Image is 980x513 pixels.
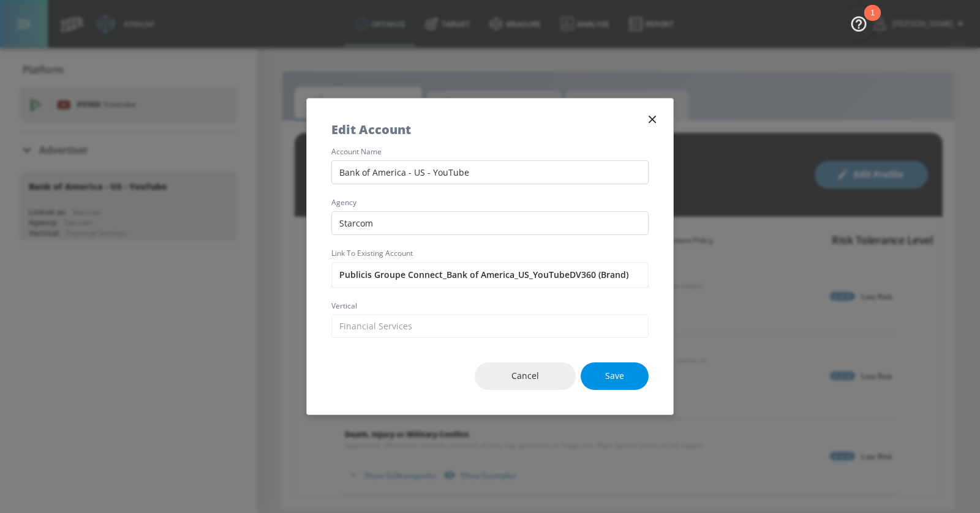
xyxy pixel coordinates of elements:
[331,262,649,288] input: Enter account name
[331,250,649,257] label: Link to Existing Account
[331,302,649,310] label: vertical
[870,13,875,29] div: 1
[842,6,876,40] button: Open Resource Center, 1 new notification
[331,148,649,155] label: account name
[475,362,576,390] button: Cancel
[331,123,411,136] h5: Edit Account
[331,199,649,206] label: agency
[331,211,649,235] input: Enter agency name
[605,369,624,384] span: Save
[581,362,649,390] button: Save
[331,160,649,184] input: Enter account name
[331,315,649,339] input: Select Vertical
[499,369,551,384] span: Cancel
